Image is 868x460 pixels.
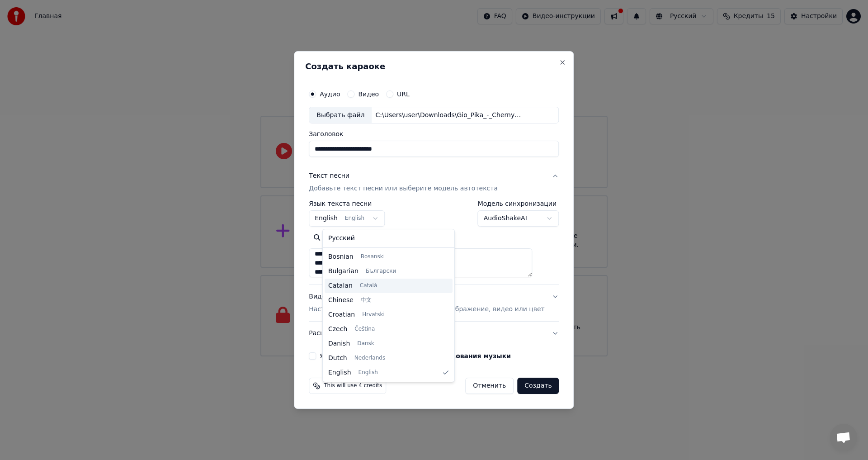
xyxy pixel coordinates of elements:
span: English [359,369,378,376]
span: Chinese [328,296,354,305]
span: Catalan [328,281,353,290]
span: English [328,368,351,377]
span: Dansk [357,340,374,347]
span: Croatian [328,310,355,319]
span: Nederlands [354,355,385,362]
span: Bosanski [361,253,385,261]
span: Bulgarian [328,267,359,276]
span: Čeština [354,326,375,333]
span: Български [366,268,396,275]
span: Czech [328,325,347,334]
span: Català [360,282,377,289]
span: Dutch [328,354,347,363]
span: 中文 [361,297,372,304]
span: Danish [328,339,350,348]
span: Русский [328,234,355,243]
span: Bosnian [328,252,354,261]
span: Hrvatski [362,311,385,318]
